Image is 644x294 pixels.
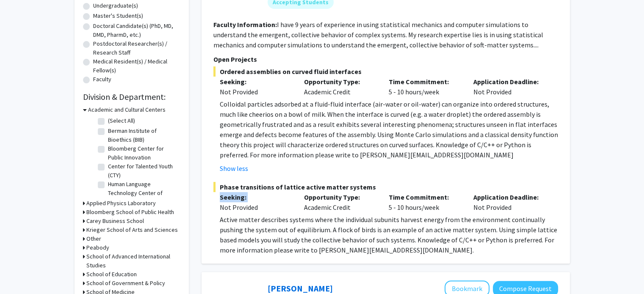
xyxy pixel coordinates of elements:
[93,39,180,57] label: Postdoctoral Researcher(s) / Research Staff
[86,270,137,279] h3: School of Education
[93,22,180,39] label: Doctoral Candidate(s) (PhD, MD, DMD, PharmD, etc.)
[220,99,558,160] p: Colloidal particles adsorbed at a fluid-fluid interface (air-water or oil-water) can organize int...
[86,243,109,252] h3: Peabody
[220,163,248,173] button: Show less
[86,208,174,217] h3: Bloomberg School of Public Health
[213,54,558,64] p: Open Projects
[88,105,166,114] h3: Academic and Cultural Centers
[389,192,461,202] p: Time Commitment:
[389,77,461,87] p: Time Commitment:
[473,77,545,87] p: Application Deadline:
[86,199,156,208] h3: Applied Physics Laboratory
[268,283,333,294] a: [PERSON_NAME]
[213,66,558,77] span: Ordered assemblies on curved fluid interfaces
[213,182,558,192] span: Phase transitions of lattice active matter systems
[220,77,292,87] p: Seeking:
[382,77,467,97] div: 5 - 10 hours/week
[473,192,545,202] p: Application Deadline:
[83,92,180,102] h2: Division & Department:
[108,126,178,144] label: Berman Institute of Bioethics (BIB)
[220,87,292,97] div: Not Provided
[108,116,135,125] label: (Select All)
[220,214,558,255] p: Active matter describes systems where the individual subunits harvest energy from the environment...
[86,225,178,234] h3: Krieger School of Arts and Sciences
[220,202,292,212] div: Not Provided
[467,192,552,212] div: Not Provided
[108,162,178,180] label: Center for Talented Youth (CTY)
[86,217,144,225] h3: Carey Business School
[93,57,180,75] label: Medical Resident(s) / Medical Fellow(s)
[304,192,376,202] p: Opportunity Type:
[220,192,292,202] p: Seeking:
[298,77,382,97] div: Academic Credit
[6,256,36,288] iframe: Chat
[213,20,543,49] fg-read-more: I have 9 years of experience in using statistical mechanics and computer simulations to understan...
[93,75,111,84] label: Faculty
[382,192,467,212] div: 5 - 10 hours/week
[86,252,180,270] h3: School of Advanced International Studies
[298,192,382,212] div: Academic Credit
[304,77,376,87] p: Opportunity Type:
[467,77,552,97] div: Not Provided
[108,144,178,162] label: Bloomberg Center for Public Innovation
[213,20,277,29] b: Faculty Information:
[86,234,101,243] h3: Other
[93,1,138,10] label: Undergraduate(s)
[108,180,178,206] label: Human Language Technology Center of Excellence (HLTCOE)
[93,11,143,20] label: Master's Student(s)
[86,279,165,288] h3: School of Government & Policy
